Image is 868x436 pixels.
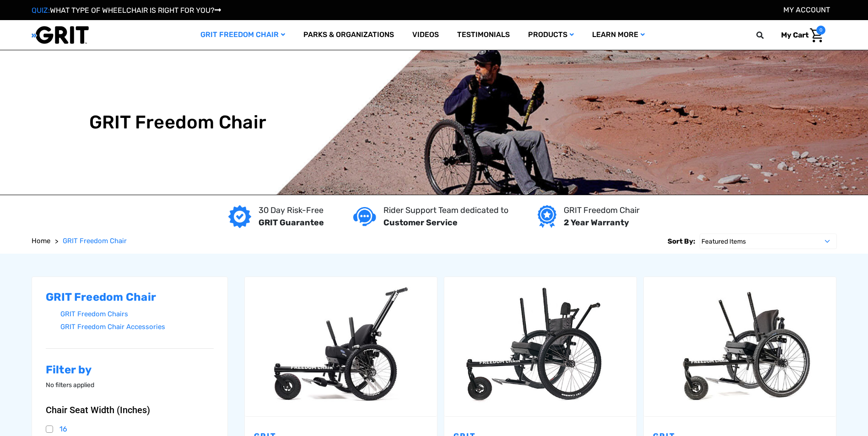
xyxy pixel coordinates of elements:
a: Home [32,236,50,246]
strong: Customer Service [383,218,458,228]
img: GRIT All-Terrain Wheelchair and Mobility Equipment [32,26,89,44]
img: GRIT Freedom Chair Pro: the Pro model shown including contoured Invacare Matrx seatback, Spinergy... [644,282,836,410]
img: GRIT Guarantee [228,205,251,228]
a: Parks & Organizations [294,20,403,50]
a: Videos [403,20,448,50]
span: QUIZ: [32,6,50,15]
p: 30 Day Risk-Free [259,204,324,217]
img: GRIT Freedom Chair: Spartan [444,282,636,410]
img: Cart [810,28,823,43]
label: Sort By: [668,234,695,249]
h2: Filter by [46,363,214,377]
a: Products [519,20,583,50]
a: QUIZ:WHAT TYPE OF WHEELCHAIR IS RIGHT FOR YOU? [32,6,221,15]
strong: 2 Year Warranty [564,218,629,228]
input: Search [760,26,774,45]
a: GRIT Freedom Chair [191,20,294,50]
a: GRIT Freedom Chair [63,236,127,246]
a: GRIT Junior,$4,995.00 [245,277,437,416]
a: 16 [46,422,214,436]
h2: GRIT Freedom Chair [46,291,214,304]
button: Chair Seat Width (Inches) [46,404,214,415]
span: GRIT Freedom Chair [63,237,127,245]
span: Home [32,237,50,245]
a: Account [783,5,830,14]
a: Testimonials [448,20,519,50]
strong: GRIT Guarantee [259,218,324,228]
a: GRIT Freedom Chair Accessories [60,320,214,334]
a: GRIT Freedom Chairs [60,308,214,321]
img: Year warranty [538,205,556,228]
a: GRIT Freedom Chair: Spartan,$3,995.00 [444,277,636,416]
h1: GRIT Freedom Chair [89,112,267,133]
a: Cart with 0 items [774,26,825,45]
p: No filters applied [46,380,214,390]
a: Learn More [583,20,654,50]
p: Rider Support Team dedicated to [383,204,508,217]
img: Customer service [353,207,376,226]
span: My Cart [781,31,809,39]
span: Chair Seat Width (Inches) [46,404,150,415]
p: GRIT Freedom Chair [564,204,640,217]
span: 0 [816,26,825,35]
a: GRIT Freedom Chair: Pro,$5,495.00 [644,277,836,416]
img: GRIT Junior: GRIT Freedom Chair all terrain wheelchair engineered specifically for kids [245,282,437,410]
